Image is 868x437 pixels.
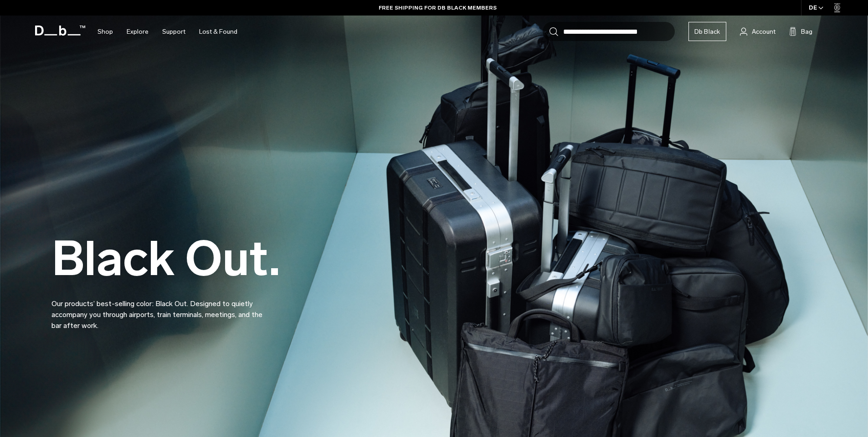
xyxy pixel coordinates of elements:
[752,27,776,36] span: Account
[127,16,149,48] a: Explore
[379,4,497,12] a: FREE SHIPPING FOR DB BLACK MEMBERS
[51,235,280,283] h2: Black Out.
[789,26,812,37] button: Bag
[801,27,812,36] span: Bag
[51,287,270,331] p: Our products’ best-selling color: Black Out. Designed to quietly accompany you through airports, ...
[91,16,244,48] nav: Main Navigation
[688,22,726,41] a: Db Black
[98,16,113,48] a: Shop
[199,16,237,48] a: Lost & Found
[740,26,776,37] a: Account
[162,16,185,48] a: Support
